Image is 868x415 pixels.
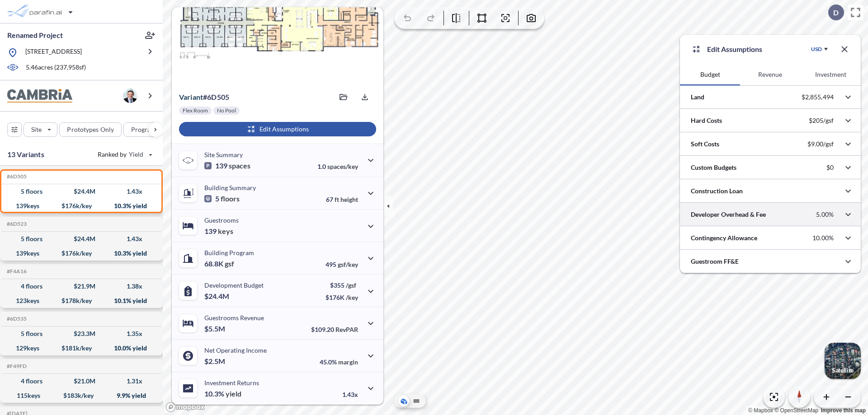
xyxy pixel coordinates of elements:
span: /gsf [346,281,356,289]
p: $2,855,494 [802,93,834,101]
p: Development Budget [204,281,264,289]
p: Land [691,93,704,102]
p: 10.00% [812,234,834,242]
p: 1.0 [317,163,358,170]
p: $109.20 [311,326,358,333]
span: ft [335,196,339,203]
p: $355 [325,281,358,289]
p: No Pool [217,107,236,114]
img: user logo [123,89,137,103]
h5: Click to copy the code [5,363,27,369]
p: 68.8K [204,259,234,268]
button: Investment [801,64,861,85]
p: 5 [204,194,240,203]
h5: Click to copy the code [5,173,27,180]
p: Guestrooms [204,216,239,224]
p: Edit Assumptions [707,44,762,55]
span: spaces/key [327,163,358,170]
h5: Click to copy the code [5,316,27,322]
p: $9.00/gsf [807,140,834,148]
button: Budget [680,64,740,85]
span: floors [221,194,240,203]
p: 139 [204,161,250,170]
p: Guestrooms Revenue [204,314,264,322]
p: Contingency Allowance [691,233,757,242]
a: Mapbox homepage [165,402,205,412]
p: 45.0% [320,358,358,366]
button: Site [24,122,57,137]
p: Site [31,125,42,134]
a: OpenStreetMap [774,407,818,414]
button: Prototypes Only [59,122,122,137]
p: [STREET_ADDRESS] [25,47,82,58]
p: Program [131,125,156,134]
p: Site Summary [204,151,243,159]
div: USD [811,46,822,53]
p: $205/gsf [809,117,834,125]
p: 1.43x [342,391,358,398]
span: yield [226,389,241,398]
p: Hard Costs [691,116,722,125]
span: gsf/key [338,261,358,268]
p: Guestroom FF&E [691,257,739,266]
p: 139 [204,227,233,236]
p: 5.46 acres ( 237,958 sf) [26,63,86,73]
button: Aerial View [398,396,409,406]
img: BrandImage [7,89,72,103]
p: 67 [326,196,358,203]
p: Flex Room [183,107,208,114]
img: Switcher Image [825,343,861,379]
a: Improve this map [821,407,866,414]
a: Mapbox [748,407,773,414]
span: Yield [129,150,144,159]
p: Net Operating Income [204,346,267,354]
button: Switcher ImageSatellite [825,343,861,379]
span: Variant [179,93,203,101]
p: $24.4M [204,292,231,301]
span: /key [346,294,358,301]
h5: Click to copy the code [5,221,27,227]
p: $0 [826,163,834,172]
p: 13 Variants [7,149,44,160]
p: Soft Costs [691,140,719,149]
p: Investment Returns [204,379,259,387]
p: Prototypes Only [67,125,114,134]
button: Program [123,122,172,137]
p: # 6d505 [179,93,229,102]
p: Renamed Project [7,30,63,40]
button: Ranked by Yield [90,147,158,162]
p: Building Program [204,249,254,256]
span: margin [338,358,358,366]
span: RevPAR [335,326,358,333]
span: gsf [225,259,234,268]
p: $176K [325,294,358,301]
p: $5.5M [204,324,226,333]
p: 10.3% [204,389,241,398]
p: Satellite [832,367,854,374]
button: Edit Assumptions [179,122,376,136]
p: D [833,9,839,17]
span: keys [218,227,233,236]
span: height [340,196,358,203]
span: spaces [229,161,250,170]
p: $2.5M [204,357,226,366]
p: Construction Loan [691,187,743,196]
p: 495 [325,261,358,268]
button: Site Plan [411,396,422,406]
h5: Click to copy the code [5,268,27,275]
p: Building Summary [204,184,256,191]
button: Revenue [740,64,800,85]
p: Custom Budgets [691,163,736,172]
